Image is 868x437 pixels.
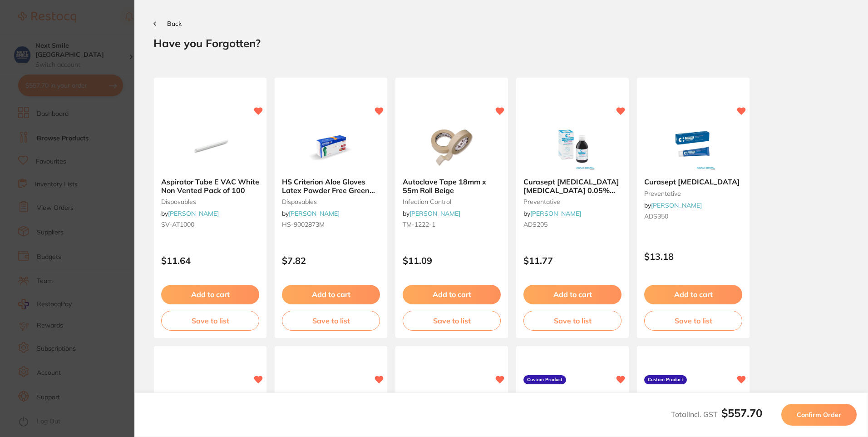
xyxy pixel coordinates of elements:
span: by [644,201,702,209]
button: Add to cart [523,285,621,304]
small: HS-9002873M [282,221,380,228]
button: Save to list [523,311,621,331]
small: infection control [403,198,501,205]
button: Save to list [161,311,259,331]
button: Save to list [403,311,501,331]
p: $13.18 [644,251,742,262]
small: ADS205 [523,221,621,228]
label: Custom Product [644,375,687,384]
a: [PERSON_NAME] [168,209,219,218]
b: Aspirator Tube E VAC White Non Vented Pack of 100 [161,178,259,194]
span: by [161,209,219,218]
b: HS Criterion Aloe Gloves Latex Powder Free Green Medium x 100 [282,178,380,194]
label: Custom Product [523,375,566,384]
small: preventative [523,198,621,205]
img: Curasept Chlorhexidine [664,125,723,170]
img: Aspirator Tube E VAC White Non Vented Pack of 100 [181,125,240,170]
p: $7.82 [282,255,380,266]
b: Curasept Chlorhexidine Mouth Rinse 0.05% Fluoride 200ml [523,178,621,194]
small: preventative [644,190,742,197]
button: Add to cart [161,285,259,304]
small: SV-AT1000 [161,221,259,228]
small: disposables [161,198,259,205]
p: $11.64 [161,255,259,266]
small: ADS350 [644,213,742,220]
button: Add to cart [403,285,501,304]
img: Curasept Chlorhexidine Mouth Rinse 0.05% Fluoride 200ml [543,125,602,170]
span: Confirm Order [797,411,841,419]
span: by [403,209,460,218]
button: Add to cart [644,285,742,304]
a: [PERSON_NAME] [530,209,581,218]
small: TM-1222-1 [403,221,501,228]
button: Save to list [282,311,380,331]
b: Autoclave Tape 18mm x 55m Roll Beige [403,178,501,194]
img: HS Criterion Aloe Gloves Latex Powder Free Green Medium x 100 [301,125,360,170]
p: $11.77 [523,255,621,266]
button: Confirm Order [781,404,857,426]
span: by [523,209,581,218]
button: Save to list [644,311,742,331]
a: [PERSON_NAME] [651,201,702,209]
img: Autoclave Tape 18mm x 55m Roll Beige [422,125,481,170]
b: Curasept Chlorhexidine [644,178,742,186]
a: [PERSON_NAME] [409,209,460,218]
span: Total Incl. GST [671,410,762,419]
h2: Have you Forgotten? [153,36,849,50]
a: [PERSON_NAME] [289,209,340,218]
span: by [282,209,340,218]
span: Back [167,20,182,28]
button: Add to cart [282,285,380,304]
p: $11.09 [403,255,501,266]
b: $557.70 [721,406,762,420]
button: Back [153,20,182,27]
small: disposables [282,198,380,205]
